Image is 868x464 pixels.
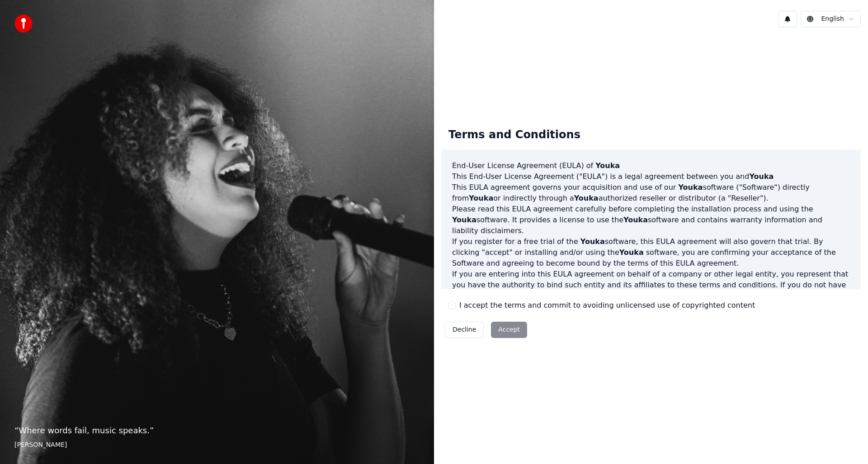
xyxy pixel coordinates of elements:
[459,300,755,311] label: I accept the terms and commit to avoiding unlicensed use of copyrighted content
[678,183,703,192] span: Youka
[469,194,493,202] span: Youka
[452,216,476,224] span: Youka
[452,171,850,182] p: This End-User License Agreement ("EULA") is a legal agreement between you and
[452,269,850,312] p: If you are entering into this EULA agreement on behalf of a company or other legal entity, you re...
[452,236,850,269] p: If you register for a free trial of the software, this EULA agreement will also govern that trial...
[14,14,33,33] img: youka
[452,204,850,236] p: Please read this EULA agreement carefully before completing the installation process and using th...
[580,237,605,246] span: Youka
[14,424,420,437] p: “ Where words fail, music speaks. ”
[619,248,644,257] span: Youka
[445,322,484,338] button: Decline
[14,441,420,450] footer: [PERSON_NAME]
[441,121,588,150] div: Terms and Conditions
[574,194,599,202] span: Youka
[452,160,850,171] h3: End-User License Agreement (EULA) of
[749,172,774,181] span: Youka
[623,216,648,224] span: Youka
[595,161,620,170] span: Youka
[452,182,850,204] p: This EULA agreement governs your acquisition and use of our software ("Software") directly from o...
